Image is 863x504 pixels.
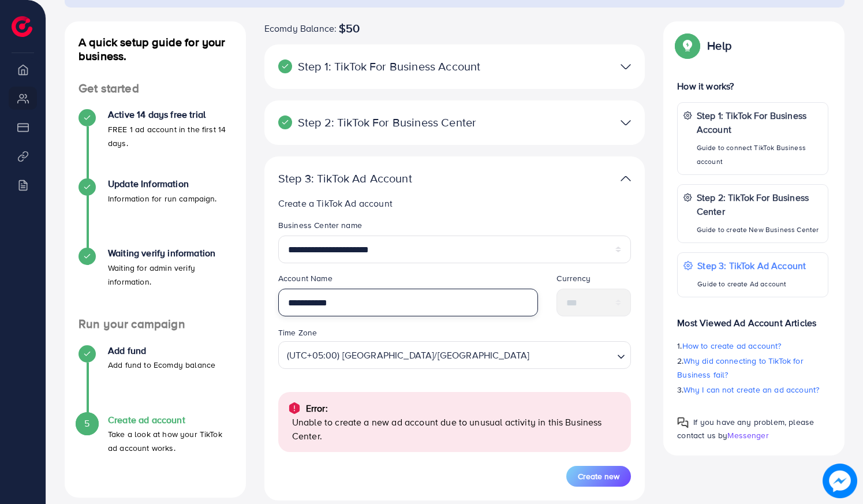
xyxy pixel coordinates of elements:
[108,109,232,120] h4: Active 14 days free trial
[285,345,532,365] span: (UTC+05:00) [GEOGRAPHIC_DATA]/[GEOGRAPHIC_DATA]
[621,170,631,187] img: TikTok partner
[707,39,731,53] p: Help
[108,248,232,259] h4: Waiting verify information
[677,417,689,428] img: Popup guide
[697,259,806,272] p: Step 3: TikTok Ad Account
[12,16,32,37] img: logo
[278,171,507,185] p: Step 3: TikTok Ad Account
[533,344,612,365] input: Search for option
[621,58,631,75] img: TikTok partner
[65,317,246,331] h4: Run your campaign
[278,219,632,236] legend: Business Center name
[306,401,328,415] p: Error:
[697,109,822,136] p: Step 1: TikTok For Business Account
[108,178,217,189] h4: Update Information
[65,109,246,178] li: Active 14 days free trial
[677,355,803,380] span: Why did connecting to TikTok for Business fail?
[339,21,360,35] span: $50
[65,81,246,96] h4: Get started
[697,141,822,169] p: Guide to connect TikTok Business account
[677,79,828,93] p: How it works?
[65,248,246,317] li: Waiting verify information
[278,59,507,73] p: Step 1: TikTok For Business Account
[278,272,539,289] legend: Account Name
[677,35,698,56] img: Popup guide
[697,223,822,237] p: Guide to create New Business Center
[278,196,632,210] p: Create a TikTok Ad account
[108,192,217,206] p: Information for run campaign.
[108,261,232,289] p: Waiting for admin verify information.
[677,354,828,382] p: 2.
[727,430,768,441] span: Messenger
[65,178,246,248] li: Update Information
[578,471,619,482] span: Create new
[556,272,631,289] legend: Currency
[278,327,317,338] label: Time Zone
[65,415,246,484] li: Create ad account
[677,339,828,353] p: 1.
[697,277,806,291] p: Guide to create Ad account
[108,122,232,150] p: FREE 1 ad account in the first 14 days.
[84,417,89,430] span: 5
[65,345,246,415] li: Add fund
[65,35,246,63] h4: A quick setup guide for your business.
[823,464,857,498] img: image
[108,345,215,356] h4: Add fund
[108,358,215,372] p: Add fund to Ecomdy balance
[287,401,301,415] img: alert
[621,114,631,131] img: TikTok partner
[677,307,828,330] p: Most Viewed Ad Account Articles
[677,416,814,441] span: If you have any problem, please contact us by
[677,383,828,397] p: 3.
[108,415,232,425] h4: Create ad account
[108,427,232,455] p: Take a look at how your TikTok ad account works.
[292,415,622,443] p: Unable to create a new ad account due to unusual activity in this Business Center.
[682,340,782,352] span: How to create ad account?
[683,384,820,395] span: Why I can not create an ad account?
[264,21,337,35] span: Ecomdy Balance:
[566,466,631,487] button: Create new
[697,191,822,218] p: Step 2: TikTok For Business Center
[278,341,632,369] div: Search for option
[278,115,507,129] p: Step 2: TikTok For Business Center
